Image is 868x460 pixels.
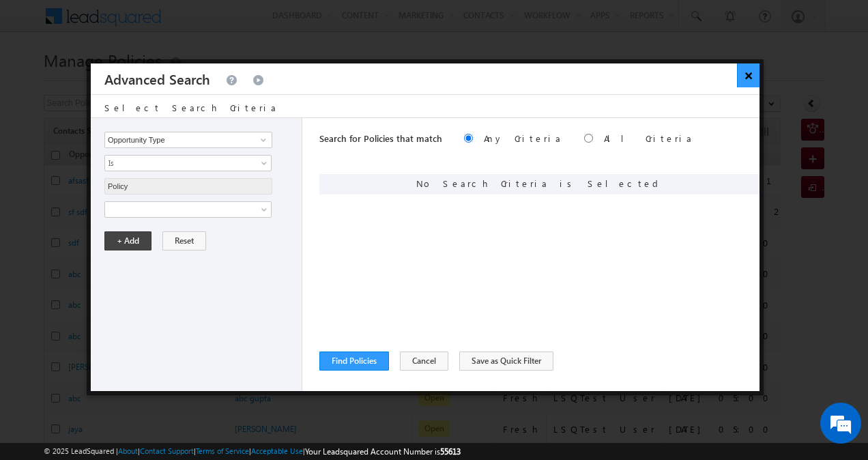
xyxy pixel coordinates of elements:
[459,351,553,371] button: Save as Quick Filter
[104,178,272,195] input: Type to Search
[105,157,253,169] span: Is
[440,446,461,457] span: 55613
[305,446,461,457] span: Your Leadsquared Account Number is
[104,63,210,94] h3: Advanced Search
[104,231,151,250] button: + Add
[104,155,272,171] a: Is
[319,174,759,195] div: No Search Criteria is Selected
[44,445,461,458] span: © 2025 LeadSquared | | | | |
[104,132,272,148] input: Type to Search
[140,446,194,455] a: Contact Support
[400,351,448,371] button: Cancel
[251,446,303,455] a: Acceptable Use
[104,102,278,113] span: Select Search Criteria
[737,63,759,87] button: ×
[319,351,389,371] button: Find Policies
[484,132,562,144] label: Any Criteria
[118,446,138,455] a: About
[162,231,206,250] button: Reset
[319,132,442,144] span: Search for Policies that match
[253,133,270,147] a: Show All Items
[604,132,693,144] label: All Criteria
[196,446,249,455] a: Terms of Service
